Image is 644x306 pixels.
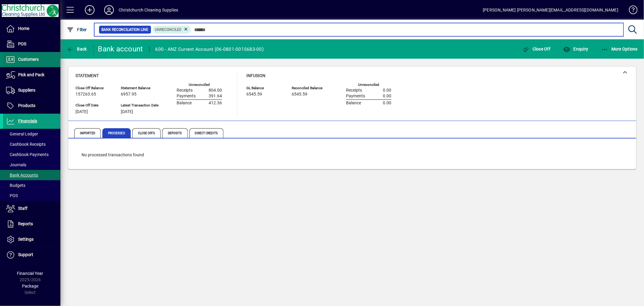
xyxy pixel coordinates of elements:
span: Filter [67,27,87,32]
label: Unreconciled [189,83,210,87]
a: Home [3,21,60,36]
span: Unreconciled [155,28,182,32]
span: Close Off [522,47,551,51]
span: More Options [601,47,638,51]
a: Journals [3,160,60,170]
span: 804.00 [209,88,222,93]
button: More Options [600,44,639,54]
span: Suppliers [18,88,35,93]
span: Receipts [177,88,193,93]
span: [DATE] [121,109,133,114]
span: Close Off Date [75,103,112,107]
a: Support [3,247,60,262]
span: Direct Credits [189,128,223,138]
span: Package [22,284,38,288]
button: Filter [65,24,88,35]
span: Payments [346,94,365,99]
span: Financial Year [17,271,43,276]
a: POS [3,190,60,201]
span: Cashbook Receipts [6,142,46,147]
a: Cashbook Receipts [3,139,60,149]
button: Enquiry [562,44,590,54]
span: Imported [74,128,101,138]
span: Close Offs [132,128,161,138]
span: 0.00 [383,88,391,93]
a: Knowledge Base [624,1,636,21]
span: Cashbook Payments [6,152,49,157]
span: General Ledger [6,132,38,136]
a: Suppliers [3,83,60,98]
a: Pick and Pack [3,67,60,83]
span: Reconciled Balance [292,86,328,90]
span: 6957.95 [121,92,136,97]
span: 157263.65 [75,92,96,97]
span: 0.00 [383,94,391,99]
div: 600 - ANZ Current Account (06-0801-0015683-00) [155,44,264,54]
button: Add [80,5,99,15]
a: Reports [3,216,60,232]
span: Pick and Pack [18,72,44,77]
app-page-header-button: Back [60,44,94,54]
span: Close Off Balance [75,86,112,90]
a: Staff [3,201,60,216]
a: General Ledger [3,129,60,139]
span: Balance [177,101,192,106]
span: [DATE] [75,109,88,114]
label: Unreconciled [358,83,379,87]
span: Journals [6,162,26,167]
div: Bank account [98,44,143,54]
a: Customers [3,52,60,67]
span: POS [6,193,18,198]
a: Bank Accounts [3,170,60,180]
span: Latest Transaction Date [121,103,159,107]
span: Budgets [6,183,25,188]
span: 6545.59 [292,92,307,97]
span: Customers [18,57,39,62]
span: Bank Accounts [6,173,38,177]
button: Profile [99,5,119,15]
button: Back [65,44,88,54]
span: Payments [177,94,196,99]
span: Home [18,26,29,31]
span: POS [18,41,26,46]
span: 0.00 [383,101,391,106]
button: Close Off [521,44,552,54]
span: Deposits [162,128,188,138]
span: Statement Balance [121,86,159,90]
a: Cashbook Payments [3,149,60,160]
span: Processed [102,128,131,138]
div: No processed transactions found [75,146,629,164]
div: Christchurch Cleaning Supplies [119,5,178,15]
a: Settings [3,232,60,247]
span: GL Balance [246,86,283,90]
a: Products [3,98,60,113]
span: Back [67,47,87,51]
a: Budgets [3,180,60,190]
span: Reports [18,221,33,226]
span: Financials [18,119,37,123]
span: 391.64 [209,94,222,99]
span: Support [18,252,33,257]
span: Bank Reconciliation Line [101,27,149,33]
span: Receipts [346,88,362,93]
span: Balance [346,101,361,106]
mat-chip: Reconciliation Status: Unreconciled [153,26,191,34]
span: Enquiry [563,47,588,51]
span: 6545.59 [246,92,262,97]
div: [PERSON_NAME] [PERSON_NAME][EMAIL_ADDRESS][DOMAIN_NAME] [483,5,618,15]
span: Staff [18,206,27,211]
span: 412.36 [209,101,222,106]
a: POS [3,37,60,52]
span: Products [18,103,35,108]
span: Settings [18,237,34,242]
